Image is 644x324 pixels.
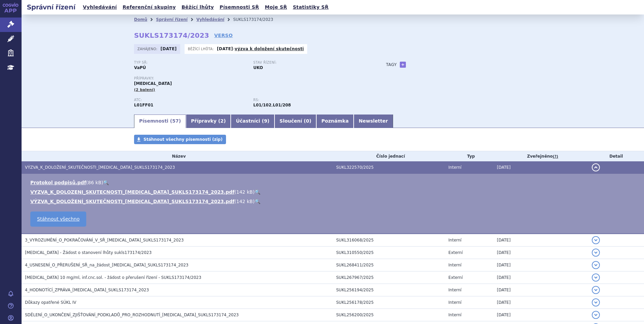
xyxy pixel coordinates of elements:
li: ( ) [30,179,637,186]
li: SUKLS173174/2023 [233,14,282,25]
td: [DATE] [493,296,588,309]
a: Poznámka [316,115,354,128]
a: Účastníci (9) [231,115,274,128]
div: , [253,98,373,108]
a: Stáhnout všechny písemnosti (zip) [134,135,226,144]
span: 86 kB [88,180,101,185]
a: Stáhnout všechno [30,212,86,227]
span: 2 [220,118,224,124]
p: ATC: [134,98,247,102]
a: Písemnosti (57) [134,115,186,128]
span: OPDIVO - Žádost o stanovení lhůty sukls173174/2023 [25,250,152,255]
a: VERSO [214,32,233,39]
span: SDĚLENÍ_O_UKONČENÍ_ZJIŠŤOVÁNÍ_PODKLADŮ_PRO_ROZHODNUTÍ_OPDIVO_SUKLS173174_2023 [25,313,239,317]
td: [DATE] [493,234,588,247]
th: Detail [588,151,644,161]
p: - [217,46,304,52]
td: [DATE] [493,247,588,259]
span: 0 [306,118,309,124]
strong: SUKLS173174/2023 [134,31,209,39]
a: 🔍 [103,180,109,185]
h3: Tagy [386,61,397,69]
td: [DATE] [493,271,588,284]
strong: NIVOLUMAB [134,103,153,107]
td: [DATE] [493,259,588,271]
td: SUKL256200/2025 [333,309,445,321]
span: Zahájeno: [137,46,159,52]
button: detail [592,311,600,319]
a: 🔍 [255,199,260,204]
p: RS: [253,98,366,102]
span: (2 balení) [134,88,155,92]
td: SUKL256178/2025 [333,296,445,309]
a: Vyhledávání [196,17,224,22]
a: Referenční skupiny [121,3,178,12]
span: Důkazy opatřené SÚKL IV [25,300,76,305]
a: Newsletter [354,115,393,128]
span: Interní [448,313,461,317]
span: 57 [172,118,179,124]
td: SUKL268411/2025 [333,259,445,271]
span: Interní [448,263,461,267]
a: výzva k doložení skutečnosti [235,46,304,51]
span: Externí [448,250,462,255]
a: VÝZVA_K_DOLOŽENÍ_SKUTEČNOSTI_[MEDICAL_DATA]_SUKLS173174_2023.pdf [30,199,234,204]
span: [MEDICAL_DATA] [134,81,172,86]
td: SUKL256194/2025 [333,284,445,296]
span: Interní [448,300,461,305]
a: Domů [134,17,147,22]
span: 4_USNESENÍ_O_PŘERUŠENÍ_SŘ_na_žádost_OPDIVO_SUKLS173174_2023 [25,263,188,267]
button: detail [592,286,600,294]
strong: [DATE] [217,46,233,51]
strong: nivolumab [253,103,271,107]
h2: Správní řízení [22,2,81,12]
th: Název [22,151,333,161]
a: 🔍 [255,189,260,195]
a: Vyhledávání [81,3,119,12]
span: 4_HODNOTÍCÍ_ZPRÁVA_OPDIVO_SUKLS173174_2023 [25,288,149,292]
p: Přípravky: [134,76,373,80]
strong: VaPÚ [134,65,146,70]
a: Protokol podpisů.pdf [30,180,86,185]
button: detail [592,261,600,269]
strong: [DATE] [161,46,177,51]
a: Písemnosti SŘ [218,3,261,12]
span: 142 kB [236,189,253,195]
a: Sloučení (0) [275,115,316,128]
td: SUKL316068/2025 [333,234,445,247]
th: Číslo jednací [333,151,445,161]
span: Externí [448,275,462,280]
span: 142 kB [236,199,253,204]
span: OPDIVO 10 mg/ml, inf.cnc.sol. - žádost o přerušení řízení - SUKLS173174/2023 [25,275,201,280]
th: Zveřejněno [493,151,588,161]
span: Interní [448,288,461,292]
a: Přípravky (2) [186,115,231,128]
abbr: (?) [553,154,558,159]
a: Správní řízení [156,17,188,22]
span: Stáhnout všechny písemnosti (zip) [143,137,223,142]
button: detail [592,163,600,171]
td: [DATE] [493,161,588,174]
li: ( ) [30,189,637,195]
a: Statistiky SŘ [291,3,330,12]
strong: nivolumab k léčbě metastazujícího kolorektálního karcinomu [273,103,291,107]
span: 3_VYROZUMĚNÍ_O_POKRAČOVÁNÍ_V_SŘ_OPDIVO_SUKLS173174_2023 [25,238,184,242]
p: Typ SŘ: [134,61,247,65]
a: + [400,62,406,68]
strong: UKO [253,65,263,70]
th: Typ [445,151,493,161]
td: [DATE] [493,284,588,296]
span: Interní [448,165,461,170]
a: Moje SŘ [263,3,289,12]
span: VÝZVA_K_DOLOŽENÍ_SKUTEČNOSTI_OPDIVO_SUKLS173174_2023 [25,165,175,170]
td: [DATE] [493,309,588,321]
button: detail [592,236,600,244]
button: detail [592,298,600,306]
span: Interní [448,238,461,242]
span: Běžící lhůta: [188,46,215,52]
td: SUKL322570/2025 [333,161,445,174]
p: Stav řízení: [253,61,366,65]
td: SUKL267967/2025 [333,271,445,284]
span: 9 [264,118,267,124]
button: detail [592,273,600,282]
